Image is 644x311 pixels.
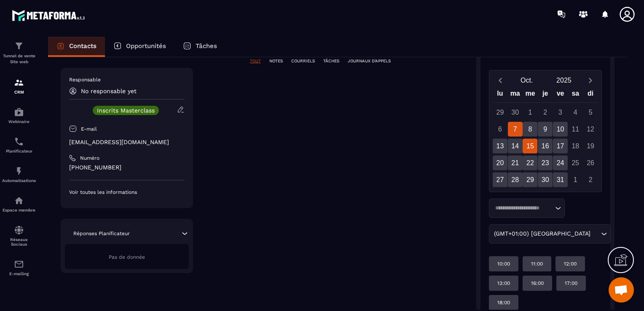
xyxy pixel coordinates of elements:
a: Tâches [174,37,225,57]
p: 17:00 [565,280,577,287]
button: Open months overlay [508,73,545,88]
div: 19 [583,139,598,153]
a: automationsautomationsEspace membre [2,189,36,219]
a: schedulerschedulerPlanificateur [2,130,36,160]
img: formation [14,41,24,51]
img: social-network [14,225,24,235]
div: 24 [553,155,568,170]
div: 1 [568,172,583,187]
p: Inscrits Masterclass [97,107,155,113]
p: JOURNAUX D'APPELS [348,58,391,64]
div: Search for option [489,224,611,244]
p: Réseaux Sociaux [2,237,36,247]
p: CRM [2,90,36,94]
div: 20 [493,155,507,170]
img: formation [14,78,24,88]
a: automationsautomationsAutomatisations [2,160,36,189]
img: automations [14,166,24,176]
div: 14 [508,139,523,153]
span: Pas de donnée [109,254,145,260]
div: 22 [523,155,537,170]
div: Ouvrir le chat [609,277,634,303]
p: [PHONE_NUMBER] [69,164,185,172]
button: Previous month [493,75,508,86]
p: Webinaire [2,119,36,124]
p: E-mailing [2,271,36,276]
a: Contacts [48,37,105,57]
div: 27 [493,172,507,187]
div: 26 [583,155,598,170]
div: 5 [583,105,598,120]
p: COURRIELS [291,58,315,64]
div: 23 [538,155,553,170]
p: E-mail [81,126,97,132]
div: 30 [538,172,553,187]
p: 10:00 [497,260,510,267]
div: 15 [523,139,537,153]
div: 4 [568,105,583,120]
div: ve [553,88,568,102]
div: Calendar days [493,105,598,187]
p: 11:00 [531,260,543,267]
a: emailemailE-mailing [2,253,36,282]
div: me [523,88,538,102]
p: [EMAIL_ADDRESS][DOMAIN_NAME] [69,138,185,146]
p: Planificateur [2,149,36,153]
div: 21 [508,155,523,170]
img: email [14,259,24,269]
div: Calendar wrapper [493,88,598,187]
div: 29 [493,105,507,120]
p: No responsable yet [81,88,137,94]
p: Contacts [69,42,97,50]
a: formationformationCRM [2,71,36,101]
p: 12:00 [564,260,577,267]
p: Tunnel de vente Site web [2,53,36,65]
p: Opportunités [126,42,166,50]
div: 30 [508,105,523,120]
div: 17 [553,139,568,153]
div: 7 [508,122,523,137]
a: formationformationTunnel de vente Site web [2,35,36,71]
div: 16 [538,139,553,153]
button: Next month [582,75,598,86]
p: Réponses Planificateur [73,230,130,237]
div: 13 [493,139,507,153]
div: 12 [583,122,598,137]
p: 18:00 [497,299,510,306]
div: sa [568,88,583,102]
p: TOUT [250,58,261,64]
button: Open years overlay [545,73,582,88]
div: 11 [568,122,583,137]
div: 31 [553,172,568,187]
div: Search for option [489,198,565,218]
p: TÂCHES [323,58,339,64]
span: (GMT+01:00) [GEOGRAPHIC_DATA] [492,229,593,239]
div: 1 [523,105,537,120]
input: Search for option [593,229,599,239]
p: Numéro [80,155,99,161]
a: automationsautomationsWebinaire [2,101,36,130]
div: 10 [553,122,568,137]
div: 8 [523,122,537,137]
img: automations [14,107,24,117]
p: 13:00 [497,280,510,287]
p: 16:00 [531,280,544,287]
div: ma [507,88,523,102]
div: 6 [493,122,507,137]
div: 3 [553,105,568,120]
p: Voir toutes les informations [69,189,185,196]
p: Responsable [69,76,185,83]
div: di [583,88,598,102]
div: lu [493,88,508,102]
div: je [538,88,553,102]
div: 25 [568,155,583,170]
img: scheduler [14,137,24,147]
a: Opportunités [105,37,174,57]
input: Search for option [492,204,553,212]
p: Automatisations [2,178,36,183]
div: 18 [568,139,583,153]
img: automations [14,196,24,206]
div: 28 [508,172,523,187]
div: 2 [583,172,598,187]
a: social-networksocial-networkRéseaux Sociaux [2,219,36,253]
